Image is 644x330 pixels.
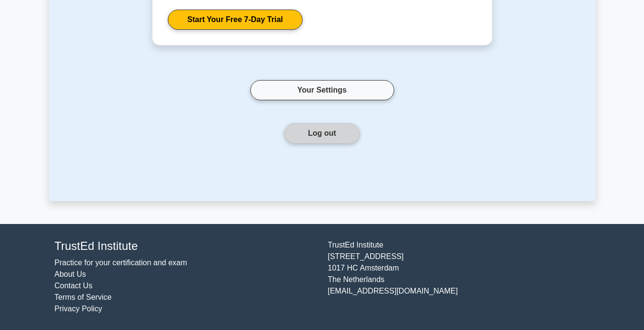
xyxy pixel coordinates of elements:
h4: TrustEd Institute [55,239,316,253]
a: Practice for your certification and exam [55,259,187,267]
a: About Us [55,270,86,278]
div: TrustEd Institute [STREET_ADDRESS] 1017 HC Amsterdam The Netherlands [EMAIL_ADDRESS][DOMAIN_NAME] [322,239,596,315]
a: Contact Us [55,282,93,290]
a: Your Settings [250,80,394,100]
a: Start Your Free 7-Day Trial [168,10,303,30]
a: Terms of Service [55,293,112,301]
a: Privacy Policy [55,305,103,313]
button: Log out [284,123,360,143]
